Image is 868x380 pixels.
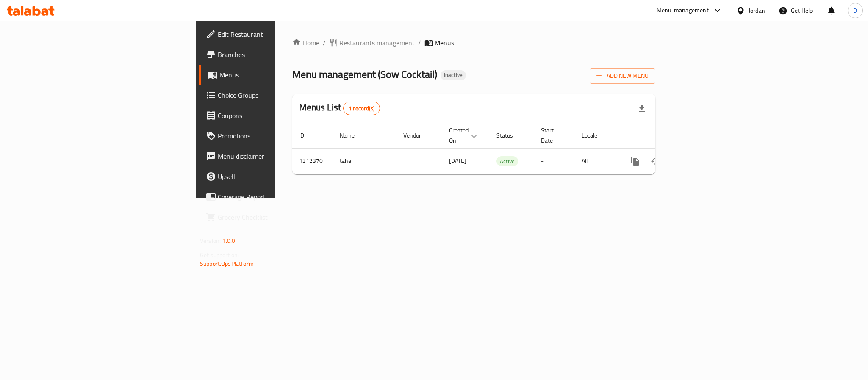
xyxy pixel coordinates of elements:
[582,130,608,140] span: Locale
[199,126,341,146] a: Promotions
[199,65,341,85] a: Menus
[339,38,415,48] span: Restaurants management
[199,146,341,166] a: Menu disclaimer
[534,148,575,174] td: -
[657,6,709,16] div: Menu-management
[199,187,341,207] a: Coverage Report
[200,258,254,269] a: Support.OpsPlatform
[435,38,454,48] span: Menus
[199,24,341,44] a: Edit Restaurant
[646,151,666,171] button: Change Status
[340,130,366,140] span: Name
[292,123,713,174] table: enhanced table
[199,105,341,126] a: Coupons
[496,157,518,166] span: Active
[218,50,334,60] span: Branches
[218,171,334,182] span: Upsell
[590,68,655,84] button: Add New Menu
[496,156,518,166] div: Active
[329,38,415,48] a: Restaurants management
[292,38,655,48] nav: breadcrumb
[749,6,765,15] div: Jordan
[218,110,334,121] span: Coupons
[218,192,334,202] span: Coverage Report
[218,29,334,39] span: Edit Restaurant
[200,250,239,261] span: Get support on:
[625,151,646,171] button: more
[222,235,235,246] span: 1.0.0
[199,207,341,227] a: Grocery Checklist
[632,98,652,118] div: Export file
[496,130,524,140] span: Status
[199,44,341,65] a: Branches
[596,71,649,81] span: Add New Menu
[199,85,341,105] a: Choice Groups
[218,90,334,100] span: Choice Groups
[218,131,334,141] span: Promotions
[200,235,221,246] span: Version:
[218,151,334,161] span: Menu disclaimer
[292,65,437,84] span: Menu management ( Sow Cocktail )
[618,123,713,149] th: Actions
[441,72,466,79] span: Inactive
[344,105,380,113] span: 1 record(s)
[575,148,618,174] td: All
[299,130,315,140] span: ID
[403,130,432,140] span: Vendor
[449,125,480,146] span: Created On
[541,125,565,146] span: Start Date
[219,70,334,80] span: Menus
[218,212,334,222] span: Grocery Checklist
[449,155,466,166] span: [DATE]
[441,70,466,80] div: Inactive
[343,102,380,115] div: Total records count
[199,166,341,187] a: Upsell
[418,38,421,48] li: /
[853,6,857,15] span: D
[333,148,397,174] td: taha
[299,101,380,115] h2: Menus List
